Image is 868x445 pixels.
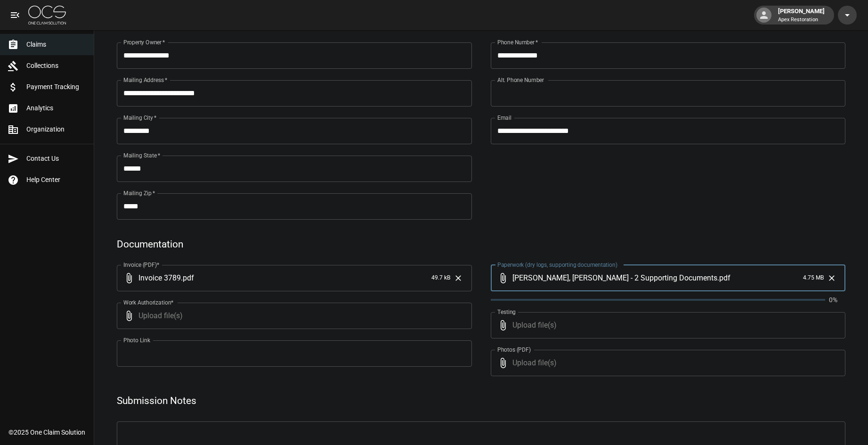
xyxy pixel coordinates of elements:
[512,350,820,376] span: Upload file(s)
[829,295,845,305] p: 0%
[26,175,86,185] span: Help Center
[497,76,544,84] label: Alt. Phone Number
[774,7,828,24] div: [PERSON_NAME]
[181,272,194,283] span: . pdf
[803,273,824,283] span: 4.75 MB
[6,6,24,25] button: open drawer
[28,6,66,25] img: ocs-logo-white-transparent.png
[497,38,538,46] label: Phone Number
[8,428,85,437] div: © 2025 One Claim Solution
[138,272,181,283] span: Invoice 3789
[512,272,717,283] span: [PERSON_NAME], [PERSON_NAME] - 2 Supporting Documents
[778,16,825,24] p: Apex Restoration
[497,114,511,122] label: Email
[26,124,86,134] span: Organization
[431,273,450,283] span: 49.7 kB
[451,271,465,285] button: Clear
[123,38,165,46] label: Property Owner
[497,261,617,269] label: Paperwork (dry logs, supporting documentation)
[26,103,86,113] span: Analytics
[123,76,167,84] label: Mailing Address
[497,308,516,316] label: Testing
[825,271,839,285] button: Clear
[717,272,730,283] span: . pdf
[512,312,820,338] span: Upload file(s)
[123,336,150,344] label: Photo Link
[26,40,86,49] span: Claims
[138,303,446,329] span: Upload file(s)
[497,346,531,354] label: Photos (PDF)
[26,154,86,164] span: Contact Us
[123,261,160,269] label: Invoice (PDF)*
[123,114,157,122] label: Mailing City
[123,151,160,159] label: Mailing State
[26,82,86,92] span: Payment Tracking
[123,298,174,306] label: Work Authorization*
[123,189,155,197] label: Mailing Zip
[26,61,86,71] span: Collections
